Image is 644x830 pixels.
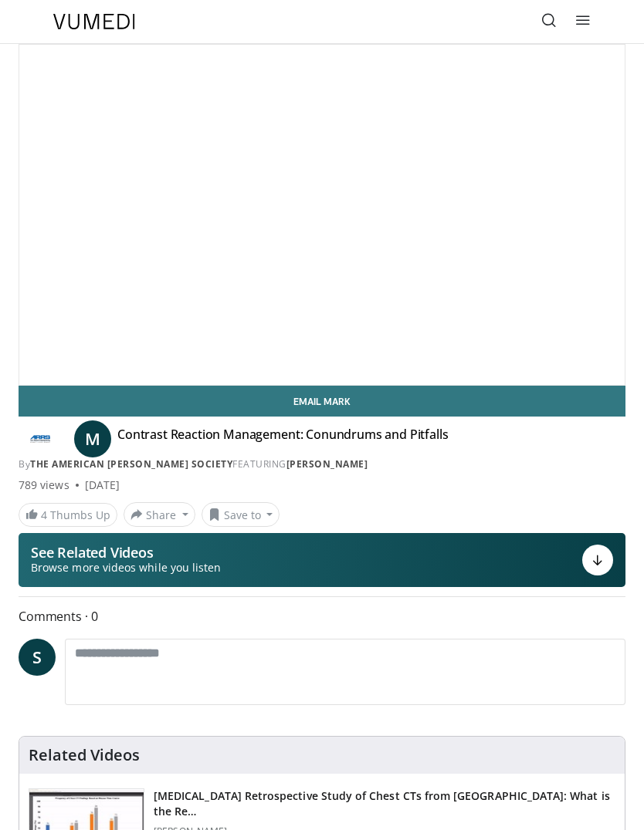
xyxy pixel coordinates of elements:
a: Email Mark [19,386,625,417]
span: 4 [41,508,47,522]
a: The American [PERSON_NAME] Society [30,457,232,471]
div: By FEATURING [19,457,625,471]
span: Browse more videos while you listen [31,560,221,575]
img: VuMedi Logo [53,14,135,29]
span: Comments 0 [19,606,625,626]
h4: Related Videos [29,746,140,764]
a: 4 Thumbs Up [19,503,117,527]
video-js: Video Player [19,45,625,385]
span: 789 views [19,477,69,493]
img: The American Roentgen Ray Society [19,427,62,451]
p: See Related Videos [31,545,221,560]
div: [DATE] [85,477,120,493]
h3: [MEDICAL_DATA] Retrospective Study of Chest CTs from [GEOGRAPHIC_DATA]: What is the Re… [154,788,615,819]
a: S [19,639,56,676]
button: Save to [202,502,280,527]
button: Share [124,502,195,527]
h4: Contrast Reaction Management: Conundrums and Pitfalls [117,427,449,451]
a: M [74,420,111,457]
button: See Related Videos Browse more videos while you listen [19,533,625,587]
a: [PERSON_NAME] [286,457,368,471]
